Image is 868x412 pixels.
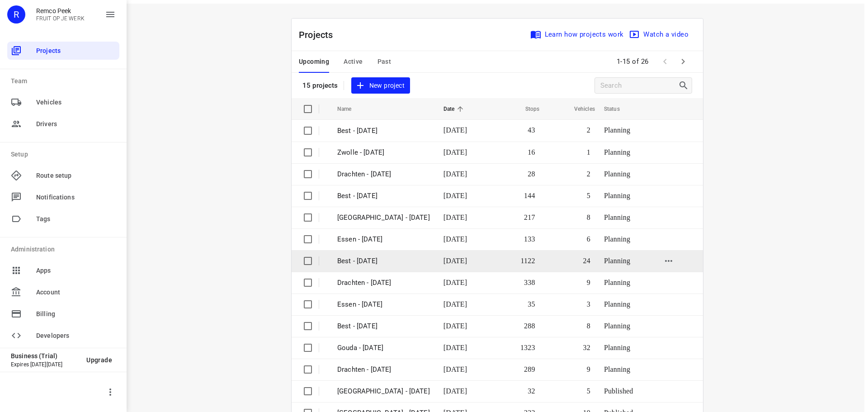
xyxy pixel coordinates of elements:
span: Upcoming [299,56,329,67]
span: Previous Page [656,52,674,71]
span: Developers [36,331,116,341]
span: 5 [587,192,590,199]
span: 8 [587,322,590,330]
span: 217 [524,213,535,221]
span: 5 [587,387,590,395]
p: Setup [11,150,119,159]
p: FRUIT OP JE WERK [36,15,85,22]
span: Planning [604,148,630,156]
div: Tags [7,210,119,228]
span: Next Page [674,52,692,71]
span: Planning [604,365,630,373]
p: Best - Wednesday [337,256,430,266]
span: Vehicles [562,104,595,114]
span: Route setup [36,171,116,180]
span: 9 [587,365,590,373]
span: 16 [528,148,535,156]
span: Planning [604,170,630,178]
div: Route setup [7,166,119,185]
span: [DATE] [443,148,467,156]
span: Planning [604,279,630,286]
p: Expires [DATE][DATE] [11,361,79,368]
span: 288 [524,322,535,330]
span: [DATE] [443,344,467,351]
p: Gouda - Tuesday [337,343,430,353]
span: [DATE] [443,322,467,330]
div: Notifications [7,188,119,206]
span: 1122 [520,257,535,265]
span: [DATE] [443,387,467,395]
span: Apps [36,266,116,275]
span: Stops [514,104,540,114]
p: Gemeente Rotterdam - Monday [337,386,430,397]
span: 338 [524,279,535,286]
span: 9 [587,279,590,286]
span: 24 [583,257,590,265]
span: New project [357,80,405,91]
span: Planning [604,344,630,351]
button: New project [351,77,410,94]
span: 133 [524,235,535,243]
div: Apps [7,261,119,279]
span: [DATE] [443,213,467,221]
span: 3 [587,300,590,308]
span: Active [344,56,363,67]
span: 1-15 of 26 [613,52,652,71]
p: Essen - Tuesday [337,299,430,310]
div: R [7,5,25,24]
span: Status [604,104,632,114]
span: [DATE] [443,126,467,134]
span: Planning [604,126,630,134]
span: Billing [36,309,116,319]
span: 32 [528,387,535,395]
span: [DATE] [443,170,467,178]
div: Developers [7,327,119,345]
span: 144 [524,192,535,199]
div: Vehicles [7,93,119,111]
p: Team [11,76,119,86]
div: Billing [7,305,119,323]
span: 2 [587,126,590,134]
span: [DATE] [443,365,467,373]
span: Planning [604,192,630,199]
p: Best - Friday [337,126,430,136]
span: 1323 [520,344,535,351]
button: Upgrade [79,352,119,368]
span: Planning [604,257,630,265]
span: [DATE] [443,279,467,286]
span: Tags [36,214,116,224]
p: Administration [11,245,119,254]
span: 8 [587,213,590,221]
span: [DATE] [443,235,467,243]
span: Name [337,104,363,114]
span: 43 [528,126,535,134]
p: Best - Tuesday [337,321,430,331]
span: 32 [583,344,590,351]
span: Planning [604,322,630,330]
div: Projects [7,42,119,60]
span: 2 [587,170,590,178]
span: 1 [587,148,590,156]
div: Account [7,283,119,301]
span: 35 [528,300,535,308]
span: Notifications [36,193,116,202]
span: 28 [528,170,535,178]
span: Vehicles [36,98,116,107]
span: Drivers [36,119,116,129]
span: 289 [524,365,535,373]
div: Search [678,80,692,91]
span: Planning [604,300,630,308]
p: Zwolle - [DATE] [337,147,430,158]
p: Drachten - [DATE] [337,169,430,180]
span: 6 [587,235,590,243]
span: Planning [604,235,630,243]
input: Search projects [600,79,678,93]
span: Past [377,56,392,67]
p: Best - [DATE] [337,191,430,201]
span: Account [36,288,116,297]
span: [DATE] [443,192,467,199]
p: [GEOGRAPHIC_DATA] - [DATE] [337,213,430,223]
span: Date [443,104,467,114]
span: Projects [36,46,116,56]
span: [DATE] [443,300,467,308]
